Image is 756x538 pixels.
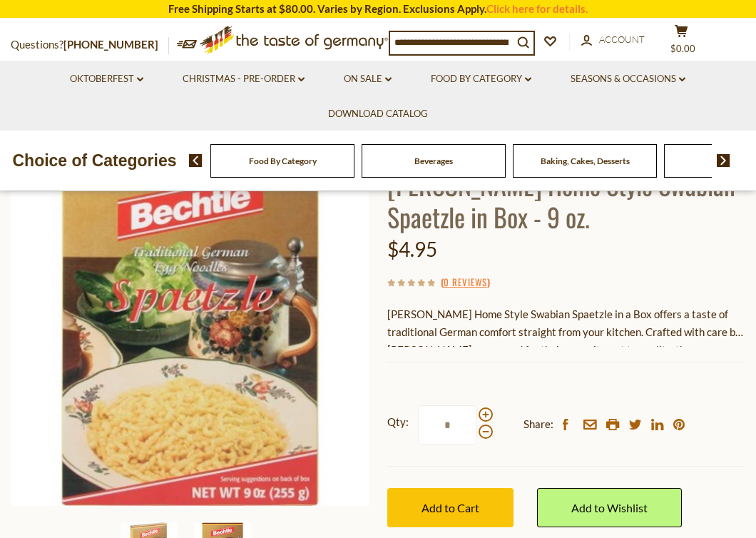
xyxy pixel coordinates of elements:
[717,154,730,167] img: next arrow
[444,275,487,290] a: 0 Reviews
[660,24,703,60] button: $0.00
[523,415,553,433] span: Share:
[328,106,428,122] a: Download Catalog
[70,71,143,87] a: Oktoberfest
[422,501,479,514] span: Add to Cart
[571,71,685,87] a: Seasons & Occasions
[189,154,203,167] img: previous arrow
[418,405,476,445] input: Qty:
[581,32,645,48] a: Account
[387,488,514,527] button: Add to Cart
[599,34,645,45] span: Account
[11,148,369,506] img: Bechtle Home Style Swabian Spaetzle in Box
[63,38,158,51] a: [PHONE_NUMBER]
[431,71,531,87] a: Food By Category
[414,156,453,166] a: Beverages
[183,71,305,87] a: Christmas - PRE-ORDER
[387,237,437,261] span: $4.95
[537,488,682,527] a: Add to Wishlist
[441,275,490,289] span: ( )
[670,43,695,54] span: $0.00
[249,156,317,166] a: Food By Category
[344,71,392,87] a: On Sale
[387,305,745,347] div: [PERSON_NAME] Home Style Swabian Spaetzle in a Box offers a taste of traditional German comfort s...
[486,2,588,15] a: Click here for details.
[387,413,409,431] strong: Qty:
[11,36,169,54] p: Questions?
[387,168,745,233] h1: [PERSON_NAME] Home Style Swabian Spaetzle in Box - 9 oz.
[541,156,630,166] a: Baking, Cakes, Desserts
